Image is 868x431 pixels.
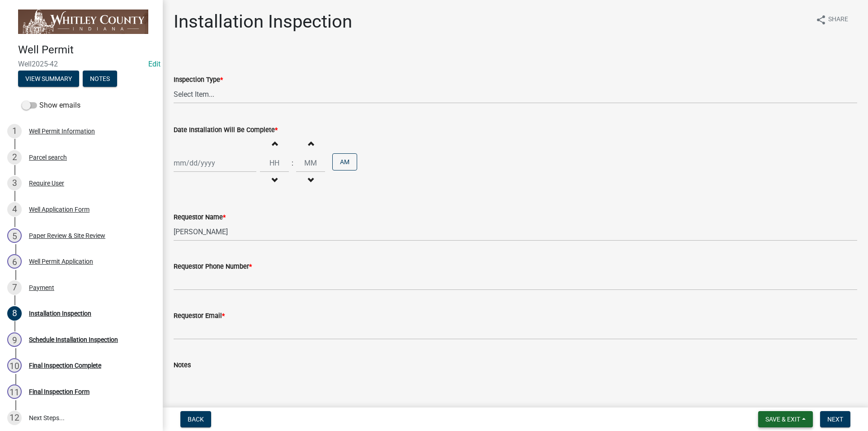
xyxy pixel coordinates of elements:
[29,336,118,343] div: Schedule Installation Inspection
[29,388,90,395] div: Final Inspection Form
[7,358,22,373] div: 10
[7,332,22,347] div: 9
[765,416,800,423] span: Save & Exit
[29,128,95,134] div: Well Permit Information
[332,153,357,171] button: AM
[29,206,90,213] div: Well Application Form
[174,154,256,172] input: mm/dd/yyyy
[820,411,850,427] button: Next
[18,71,79,87] button: View Summary
[83,71,117,87] button: Notes
[174,313,225,319] label: Requestor Email
[296,154,325,172] input: Minutes
[18,76,79,83] wm-modal-confirm: Summary
[828,14,848,25] span: Share
[7,228,22,243] div: 5
[148,60,160,68] wm-modal-confirm: Edit Application Number
[18,9,148,34] img: Whitley County, Indiana
[7,124,22,138] div: 1
[758,411,813,427] button: Save & Exit
[22,100,80,111] label: Show emails
[174,77,223,83] label: Inspection Type
[7,176,22,190] div: 3
[7,306,22,321] div: 8
[7,384,22,399] div: 11
[29,310,91,317] div: Installation Inspection
[29,154,67,161] div: Parcel search
[180,411,211,427] button: Back
[29,232,105,239] div: Paper Review & Site Review
[7,280,22,295] div: 7
[148,60,160,68] a: Edit
[174,11,352,33] h1: Installation Inspection
[174,214,226,221] label: Requestor Name
[29,284,54,291] div: Payment
[808,11,855,28] button: shareShare
[174,127,278,133] label: Date Installation Will Be Complete
[260,154,289,172] input: Hours
[7,411,22,425] div: 12
[174,362,191,369] label: Notes
[83,76,117,83] wm-modal-confirm: Notes
[7,202,22,217] div: 4
[174,264,252,270] label: Requestor Phone Number
[7,150,22,165] div: 2
[289,158,296,169] div: :
[18,43,156,57] h4: Well Permit
[29,180,64,186] div: Require User
[188,416,204,423] span: Back
[7,254,22,269] div: 6
[816,14,826,25] i: share
[18,60,145,68] span: Well2025-42
[29,258,93,265] div: Well Permit Application
[827,416,843,423] span: Next
[29,362,101,369] div: Final Inspection Complete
